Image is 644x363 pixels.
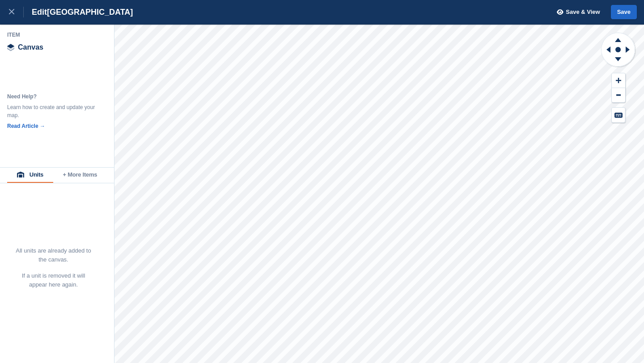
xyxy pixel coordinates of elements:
button: Zoom Out [612,88,625,103]
button: Save & View [552,5,600,20]
span: Canvas [18,44,43,51]
p: If a unit is removed it will appear here again. [15,271,92,289]
a: Read Article → [7,123,45,129]
p: All units are already added to the canvas. [15,246,92,264]
div: Edit [GEOGRAPHIC_DATA] [24,7,133,17]
div: Item [7,31,107,38]
img: canvas-icn.9d1aba5b.svg [7,44,14,51]
button: Save [611,5,637,20]
button: Units [7,168,53,183]
button: Zoom In [612,73,625,88]
span: Save & View [566,8,600,17]
div: Learn how to create and update your map. [7,103,97,119]
div: Need Help? [7,93,97,101]
button: Keyboard Shortcuts [612,108,625,122]
button: + More Items [53,168,107,183]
